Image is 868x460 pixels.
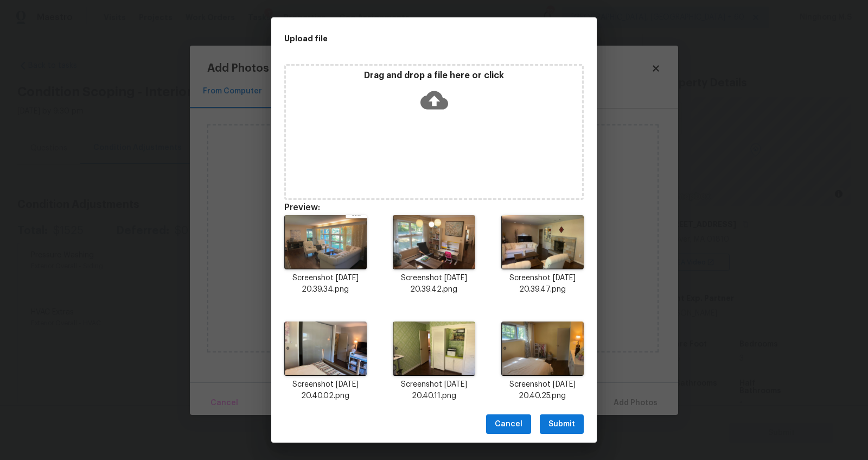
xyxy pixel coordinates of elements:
[284,379,367,402] p: Screenshot [DATE] 20.40.02.png
[501,215,584,269] img: 6qc1Hn53ZNv2JmvBTGhRK2UHnEq51TTmWdOnR7+Sn18AAzmE51eOfxyAAAAAElFTkSuQmCC
[486,414,531,434] button: Cancel
[284,33,535,45] h2: Upload file
[495,418,522,431] span: Cancel
[286,70,582,81] p: Drag and drop a file here or click
[501,379,584,402] p: Screenshot [DATE] 20.40.25.png
[393,215,475,269] img: PU0JSvkAAAAASUVORK5CYII=
[393,322,475,376] img: 9KqrkkpY4vFQAAAABJRU5ErkJggg==
[393,379,475,402] p: Screenshot [DATE] 20.40.11.png
[548,418,575,431] span: Submit
[393,273,475,295] p: Screenshot [DATE] 20.39.42.png
[501,322,584,376] img: weEvH3ERYbIdwAAAABJRU5ErkJggg==
[284,322,367,376] img: bXJelFxL+WyTd1f+MTbbJtccrf8PshJPvgqH1+UAAAAASUVORK5CYII=
[284,273,367,295] p: Screenshot [DATE] 20.39.34.png
[540,414,584,434] button: Submit
[284,215,367,269] img: 1wbeSodQ85A4B4R+H+T3nhkLocWugAAAABJRU5ErkJggg==
[501,273,584,295] p: Screenshot [DATE] 20.39.47.png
